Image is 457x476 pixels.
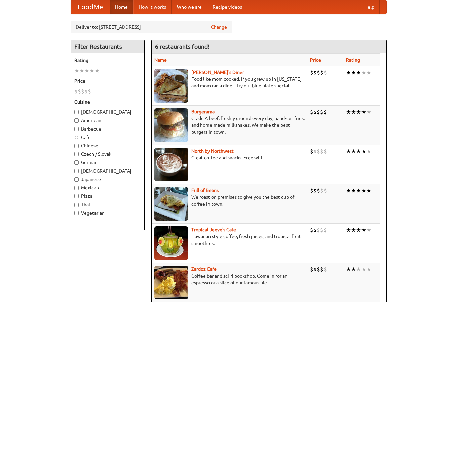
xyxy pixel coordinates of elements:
[310,187,313,194] li: $
[74,176,141,183] label: Japanese
[154,194,305,207] p: We roast on premises to give you the best cup of coffee in town.
[154,115,305,135] p: Grade A beef, freshly ground every day, hand-cut fries, and home-made milkshakes. We make the bes...
[361,226,366,234] li: ★
[154,272,305,286] p: Coffee bar and sci-fi bookshop. Come in for an espresso or a slice of our famous pie.
[317,226,320,234] li: $
[356,226,361,234] li: ★
[320,69,323,76] li: $
[346,187,351,194] li: ★
[154,187,188,221] img: beans.jpg
[323,108,327,116] li: $
[356,266,361,273] li: ★
[323,69,327,76] li: $
[84,88,88,95] li: $
[356,108,361,116] li: ★
[320,266,323,273] li: $
[191,70,244,75] b: [PERSON_NAME]'s Diner
[78,88,81,95] li: $
[366,266,371,273] li: ★
[366,69,371,76] li: ★
[74,78,141,84] h5: Price
[74,144,79,148] input: Chinese
[366,148,371,155] li: ★
[154,233,305,247] p: Hawaiian style coffee, fresh juices, and tropical fruit smoothies.
[323,187,327,194] li: $
[346,69,351,76] li: ★
[313,187,317,194] li: $
[74,134,141,141] label: Cafe
[74,168,141,174] label: [DEMOGRAPHIC_DATA]
[191,109,215,114] a: Burgerama
[74,210,141,216] label: Vegetarian
[84,67,89,74] li: ★
[313,148,317,155] li: $
[351,69,356,76] li: ★
[154,154,305,161] p: Great coffee and snacks. Free wifi.
[361,187,366,194] li: ★
[154,76,305,89] p: Food like mom cooked, if you grew up in [US_STATE] and mom ran a diner. Try our blue plate special!
[133,0,172,14] a: How it works
[313,266,317,273] li: $
[317,187,320,194] li: $
[74,135,79,140] input: Cafe
[351,108,356,116] li: ★
[74,110,79,114] input: [DEMOGRAPHIC_DATA]
[74,203,79,207] input: Thai
[74,194,79,198] input: Pizza
[74,117,141,124] label: American
[74,142,141,149] label: Chinese
[310,57,321,63] a: Price
[74,88,78,95] li: $
[172,0,207,14] a: Who we are
[310,148,313,155] li: $
[346,148,351,155] li: ★
[320,148,323,155] li: $
[191,188,219,193] b: Full of Beans
[310,69,313,76] li: $
[310,108,313,116] li: $
[71,40,144,53] h4: Filter Restaurants
[71,21,232,33] div: Deliver to: [STREET_ADDRESS]
[317,266,320,273] li: $
[74,169,79,173] input: [DEMOGRAPHIC_DATA]
[310,226,313,234] li: $
[191,148,234,154] b: North by Northwest
[323,226,327,234] li: $
[88,88,91,95] li: $
[74,184,141,191] label: Mexican
[74,151,141,157] label: Czech / Slovak
[361,148,366,155] li: ★
[323,266,327,273] li: $
[79,67,84,74] li: ★
[71,0,110,14] a: FoodMe
[320,108,323,116] li: $
[74,152,79,156] input: Czech / Slovak
[356,69,361,76] li: ★
[154,148,188,181] img: north.jpg
[74,159,141,166] label: German
[74,211,79,215] input: Vegetarian
[74,109,141,115] label: [DEMOGRAPHIC_DATA]
[89,67,94,74] li: ★
[313,69,317,76] li: $
[351,266,356,273] li: ★
[359,0,380,14] a: Help
[361,108,366,116] li: ★
[356,148,361,155] li: ★
[74,57,141,64] h5: Rating
[74,99,141,105] h5: Cuisine
[154,226,188,260] img: jeeves.jpg
[346,266,351,273] li: ★
[191,266,217,272] a: Zardoz Cafe
[361,266,366,273] li: ★
[74,186,79,190] input: Mexican
[191,227,236,232] b: Tropical Jeeve's Cafe
[74,118,79,123] input: American
[346,108,351,116] li: ★
[81,88,84,95] li: $
[351,187,356,194] li: ★
[154,57,167,63] a: Name
[74,201,141,208] label: Thai
[74,177,79,182] input: Japanese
